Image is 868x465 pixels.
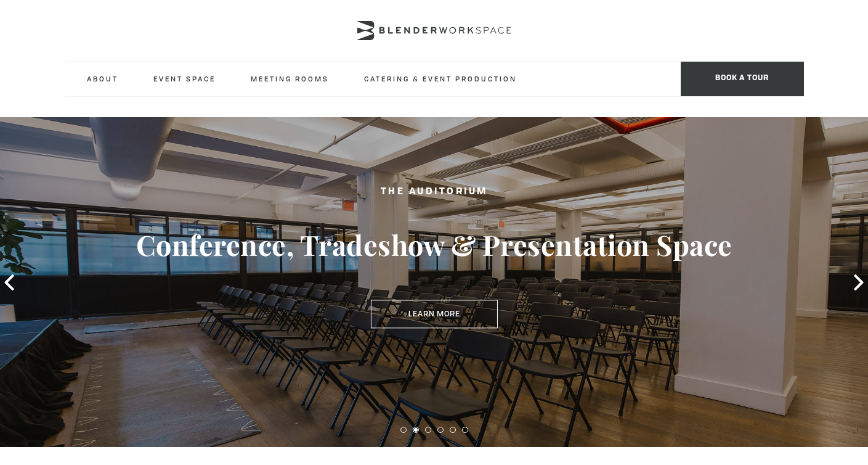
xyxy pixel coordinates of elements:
a: Catering & Event Production [354,62,527,96]
span: Book a tour [681,62,804,96]
a: Meeting Rooms [241,62,339,96]
a: About [77,62,128,96]
h3: Conference, Tradeshow & Presentation Space [43,228,824,262]
a: Event Space [144,62,225,96]
a: Learn More [371,300,498,328]
h2: The Auditorium [43,184,824,200]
